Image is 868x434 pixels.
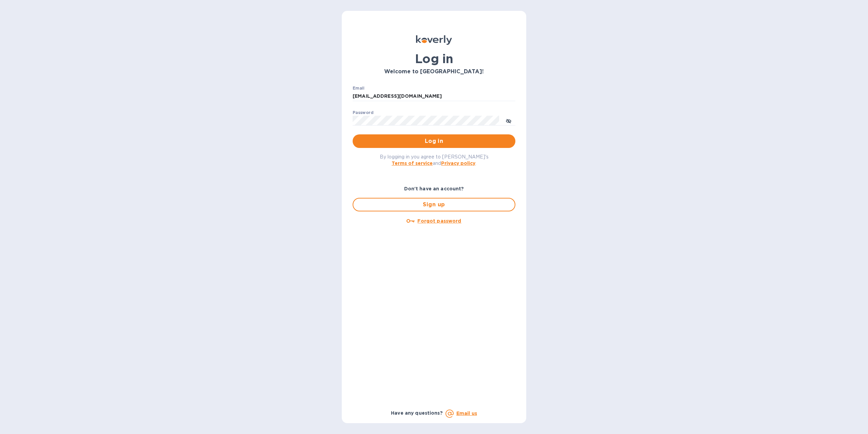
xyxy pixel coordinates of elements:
label: Password [353,111,373,115]
h3: Welcome to [GEOGRAPHIC_DATA]! [353,69,515,75]
button: toggle password visibility [502,114,515,127]
a: Privacy policy [441,161,475,166]
input: Enter email address [353,91,515,101]
u: Forgot password [417,218,461,224]
img: Koverly [416,35,452,45]
button: Sign up [353,198,515,211]
a: Email us [456,411,477,416]
span: By logging in you agree to [PERSON_NAME]'s and . [380,154,489,166]
label: Email [353,86,364,90]
h1: Log in [353,52,515,66]
b: Have any questions? [391,410,443,416]
span: Sign up [359,201,509,209]
span: Log in [358,137,510,145]
button: Log in [353,134,515,148]
b: Don't have an account? [404,186,464,191]
a: Terms of service [392,161,433,166]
